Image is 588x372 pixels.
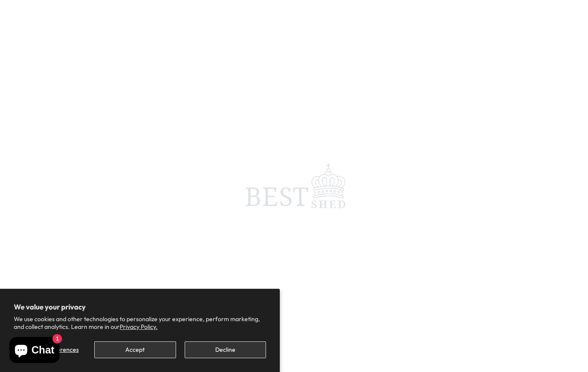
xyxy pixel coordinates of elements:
a: Privacy Policy. [120,323,158,331]
button: Decline [185,341,266,358]
p: We use cookies and other technologies to personalize your experience, perform marketing, and coll... [14,315,266,331]
button: Accept [94,341,176,358]
inbox-online-store-chat: Shopify online store chat [7,337,62,365]
h2: We value your privacy [14,303,266,311]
